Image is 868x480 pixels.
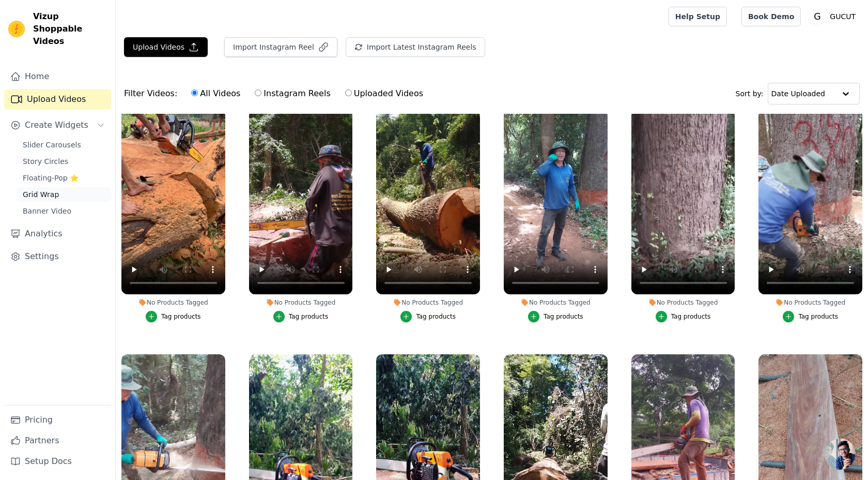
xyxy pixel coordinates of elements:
[146,311,201,322] button: Tag products
[23,156,68,167] span: Story Circles
[289,312,329,321] div: Tag products
[254,87,331,100] label: Instagram Reels
[4,410,111,430] a: Pricing
[124,82,429,106] div: Filter Videos:
[17,187,111,202] a: Grid Wrap
[798,312,838,321] div: Tag products
[17,154,111,169] a: Story Circles
[17,17,25,25] img: logo_orange.svg
[273,311,329,322] button: Tag products
[346,37,485,57] button: Import Latest Instagram Reels
[191,87,241,100] label: All Videos
[23,140,81,150] span: Slider Carousels
[656,311,711,322] button: Tag products
[504,298,608,307] div: No Products Tagged
[8,21,25,37] img: Vizup
[41,61,92,68] div: Domain Overview
[191,89,198,96] input: All Videos
[4,430,111,451] a: Partners
[30,60,38,68] img: tab_domain_overview_orange.svg
[345,87,424,100] label: Uploaded Videos
[631,298,735,307] div: No Products Tagged
[249,298,353,307] div: No Products Tagged
[116,61,171,68] div: Keywords by Traffic
[121,298,225,307] div: No Products Tagged
[345,89,352,96] input: Uploaded Videos
[17,27,25,35] img: website_grey.svg
[826,7,860,26] p: GUCUT
[809,7,860,26] button: G GUCUT
[124,37,208,57] button: Upload Videos
[29,17,51,25] div: v 4.0.25
[376,298,480,307] div: No Products Tagged
[4,115,111,136] button: Create Widgets
[23,189,59,200] span: Grid Wrap
[736,83,860,104] div: Sort by:
[224,37,337,57] button: Import Instagram Reel
[33,10,107,48] span: Vizup Shoppable Videos
[23,206,71,216] span: Banner Video
[17,204,111,218] a: Banner Video
[104,60,113,68] img: tab_keywords_by_traffic_grey.svg
[825,439,856,470] div: คำแนะนำเมื่อวางเมาส์เหนือปุ่มเปิด
[161,312,201,321] div: Tag products
[669,7,727,26] a: Help Setup
[4,89,111,110] a: Upload Videos
[4,246,111,267] a: Settings
[400,311,456,322] button: Tag products
[4,223,111,244] a: Analytics
[23,173,79,183] span: Floating-Pop ⭐
[671,312,711,321] div: Tag products
[4,66,111,87] a: Home
[4,451,111,472] a: Setup Docs
[25,119,88,131] span: Create Widgets
[758,298,862,307] div: No Products Tagged
[17,138,111,152] a: Slider Carousels
[544,312,583,321] div: Tag products
[27,27,114,35] div: Domain: [DOMAIN_NAME]
[416,312,456,321] div: Tag products
[814,11,821,22] text: G
[255,89,261,96] input: Instagram Reels
[741,7,801,26] a: Book Demo
[17,171,111,185] a: Floating-Pop ⭐
[528,311,583,322] button: Tag products
[783,311,838,322] button: Tag products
